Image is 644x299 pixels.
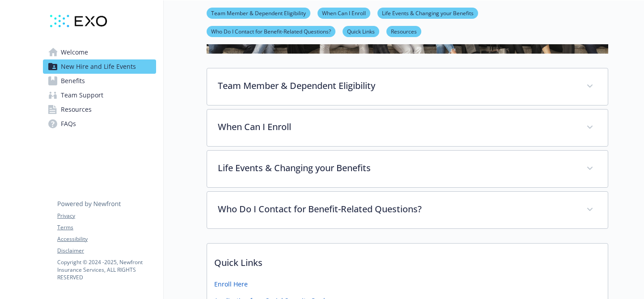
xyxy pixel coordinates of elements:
[61,59,136,74] span: New Hire and Life Events
[43,117,156,131] a: FAQs
[43,74,156,88] a: Benefits
[57,212,156,220] a: Privacy
[214,279,248,289] a: Enroll Here
[218,120,576,134] p: When Can I Enroll
[43,59,156,74] a: New Hire and Life Events
[207,68,608,105] div: Team Member & Dependent Eligibility
[318,8,370,17] a: When Can I Enroll
[61,102,92,117] span: Resources
[57,247,156,255] a: Disclaimer
[207,109,608,146] div: When Can I Enroll
[386,27,421,35] a: Resources
[207,27,335,35] a: Who Do I Contact for Benefit-Related Questions?
[218,161,576,175] p: Life Events & Changing your Benefits
[207,244,608,277] p: Quick Links
[43,45,156,59] a: Welcome
[218,79,576,93] p: Team Member & Dependent Eligibility
[377,8,478,17] a: Life Events & Changing your Benefits
[343,27,379,35] a: Quick Links
[61,117,76,131] span: FAQs
[207,8,310,17] a: Team Member & Dependent Eligibility
[57,235,156,243] a: Accessibility
[61,88,103,102] span: Team Support
[207,192,608,228] div: Who Do I Contact for Benefit-Related Questions?
[43,102,156,117] a: Resources
[57,223,156,232] a: Terms
[61,74,85,88] span: Benefits
[43,88,156,102] a: Team Support
[57,258,156,281] p: Copyright © 2024 - 2025 , Newfront Insurance Services, ALL RIGHTS RESERVED
[218,202,576,216] p: Who Do I Contact for Benefit-Related Questions?
[61,45,88,59] span: Welcome
[207,151,608,187] div: Life Events & Changing your Benefits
